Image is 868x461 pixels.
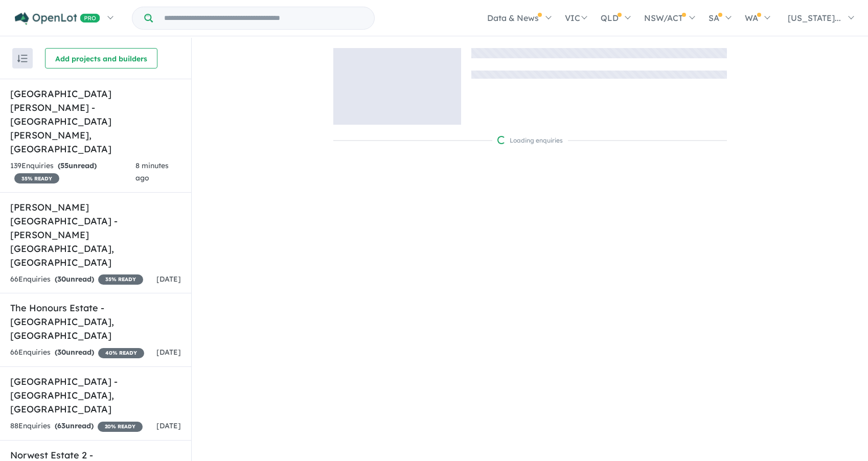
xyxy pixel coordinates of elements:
[45,48,157,68] button: Add projects and builders
[98,422,143,432] span: 20 % READY
[156,421,181,430] span: [DATE]
[60,161,68,170] span: 55
[10,160,135,185] div: 139 Enquir ies
[55,348,94,357] strong: ( unread)
[57,348,66,357] span: 30
[14,173,59,183] span: 35 % READY
[55,274,94,284] strong: ( unread)
[156,274,181,284] span: [DATE]
[497,135,563,146] div: Loading enquiries
[135,161,169,182] span: 8 minutes ago
[788,13,841,23] span: [US_STATE]...
[57,421,65,430] span: 63
[10,420,143,432] div: 88 Enquir ies
[55,421,94,430] strong: ( unread)
[155,7,372,29] input: Try estate name, suburb, builder or developer
[57,274,66,284] span: 30
[10,273,143,286] div: 66 Enquir ies
[15,12,100,25] img: Openlot PRO Logo White
[10,87,181,156] h5: [GEOGRAPHIC_DATA][PERSON_NAME] - [GEOGRAPHIC_DATA][PERSON_NAME] , [GEOGRAPHIC_DATA]
[10,375,181,416] h5: [GEOGRAPHIC_DATA] - [GEOGRAPHIC_DATA] , [GEOGRAPHIC_DATA]
[10,301,181,342] h5: The Honours Estate - [GEOGRAPHIC_DATA] , [GEOGRAPHIC_DATA]
[98,348,144,358] span: 40 % READY
[17,55,28,62] img: sort.svg
[156,348,181,357] span: [DATE]
[10,347,144,359] div: 66 Enquir ies
[98,274,143,285] span: 35 % READY
[10,200,181,269] h5: [PERSON_NAME][GEOGRAPHIC_DATA] - [PERSON_NAME][GEOGRAPHIC_DATA] , [GEOGRAPHIC_DATA]
[58,161,97,170] strong: ( unread)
